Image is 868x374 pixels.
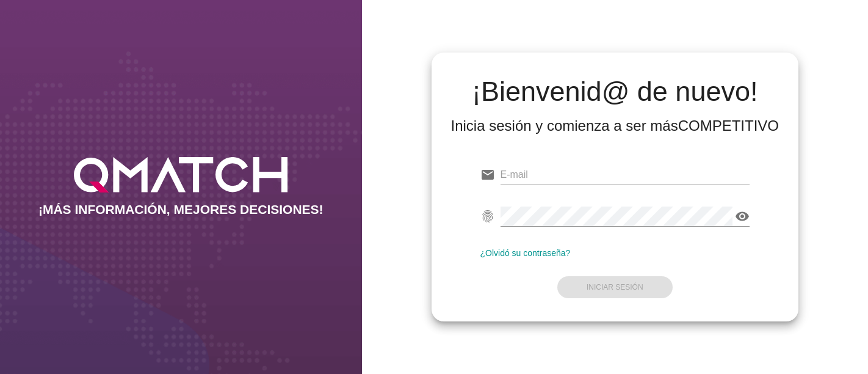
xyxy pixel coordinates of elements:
div: Inicia sesión y comienza a ser más [451,116,779,136]
h2: ¡Bienvenid@ de nuevo! [451,77,779,106]
i: visibility [735,209,750,224]
i: email [480,167,495,182]
strong: COMPETITIVO [678,117,779,134]
a: ¿Olvidó su contraseña? [480,248,571,258]
h2: ¡MÁS INFORMACIÓN, MEJORES DECISIONES! [38,202,324,217]
input: E-mail [501,165,750,185]
i: fingerprint [480,209,495,224]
